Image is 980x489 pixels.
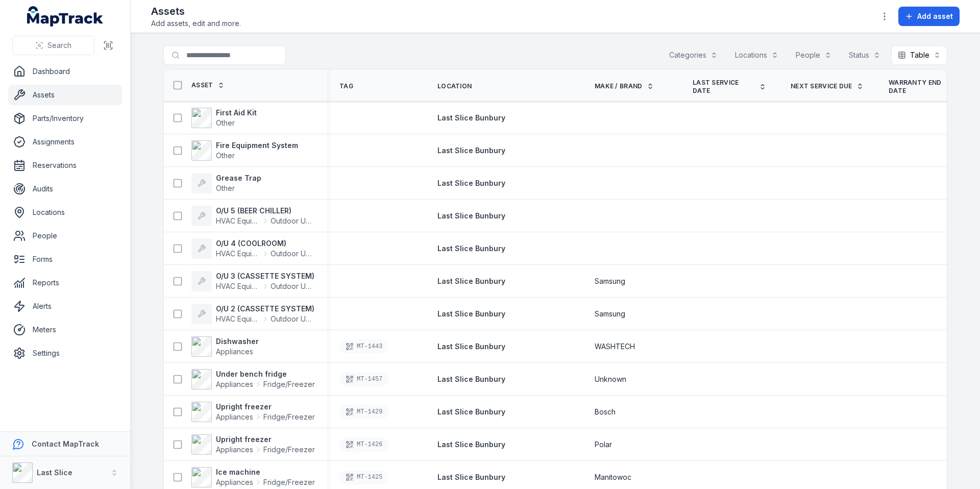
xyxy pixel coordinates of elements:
[191,173,261,193] a: Grease TrapOther
[191,108,257,128] a: First Aid KitOther
[595,407,616,417] span: Bosch
[791,82,864,90] a: Next Service Due
[8,343,122,363] a: Settings
[191,81,213,89] span: Asset
[8,155,122,176] a: Reservations
[271,249,315,259] span: Outdoor Unit (Condenser)
[191,336,259,357] a: DishwasherAppliances
[216,434,315,445] strong: Upright freezer
[271,314,315,324] span: Outdoor Unit (Condenser)
[191,271,315,291] a: O/U 3 (CASSETTE SYSTEM)HVAC EquipmentOutdoor Unit (Condenser)
[339,470,388,484] div: MT-1425
[437,472,505,482] a: Last Slice Bunbury
[595,276,625,286] span: Samsung
[693,79,766,95] a: Last service date
[216,304,315,314] strong: O/U 2 (CASSETTE SYSTEM)
[8,273,122,293] a: Reports
[339,82,353,90] span: Tag
[898,7,960,26] button: Add asset
[216,151,235,160] span: Other
[595,472,631,482] span: Manitowoc
[595,439,612,450] span: Polar
[216,206,315,216] strong: O/U 5 (BEER CHILLER)
[8,320,122,340] a: Meters
[437,211,505,220] span: Last Slice Bunbury
[191,238,315,259] a: O/U 4 (COOLROOM)HVAC EquipmentOutdoor Unit (Condenser)
[437,342,505,351] span: Last Slice Bunbury
[216,402,315,412] strong: Upright freezer
[595,309,625,319] span: Samsung
[151,18,241,29] span: Add assets, edit and more.
[216,336,259,347] strong: Dishwasher
[437,473,505,481] span: Last Slice Bunbury
[191,140,298,161] a: Fire Equipment SystemOther
[437,179,505,187] span: Last Slice Bunbury
[842,45,887,65] button: Status
[8,108,122,129] a: Parts/Inventory
[191,206,315,226] a: O/U 5 (BEER CHILLER)HVAC EquipmentOutdoor Unit (Condenser)
[47,40,71,51] span: Search
[437,146,505,155] span: Last Slice Bunbury
[191,369,315,389] a: Under bench fridgeAppliancesFridge/Freezer
[191,304,315,324] a: O/U 2 (CASSETTE SYSTEM)HVAC EquipmentOutdoor Unit (Condenser)
[216,347,253,356] span: Appliances
[216,249,260,259] span: HVAC Equipment
[437,309,505,319] a: Last Slice Bunbury
[263,379,315,389] span: Fridge/Freezer
[437,244,505,253] span: Last Slice Bunbury
[437,243,505,254] a: Last Slice Bunbury
[437,277,505,285] span: Last Slice Bunbury
[595,82,654,90] a: Make / Brand
[263,477,315,487] span: Fridge/Freezer
[263,412,315,422] span: Fridge/Freezer
[437,440,505,449] span: Last Slice Bunbury
[339,437,388,452] div: MT-1426
[216,369,315,379] strong: Under bench fridge
[216,216,260,226] span: HVAC Equipment
[216,184,235,192] span: Other
[437,309,505,318] span: Last Slice Bunbury
[889,79,962,95] a: Warranty End Date
[8,61,122,82] a: Dashboard
[791,82,852,90] span: Next Service Due
[37,468,72,477] strong: Last Slice
[789,45,838,65] button: People
[216,412,253,422] span: Appliances
[595,341,635,352] span: WASHTECH
[8,132,122,152] a: Assignments
[263,445,315,455] span: Fridge/Freezer
[437,276,505,286] a: Last Slice Bunbury
[437,341,505,352] a: Last Slice Bunbury
[191,402,315,422] a: Upright freezerAppliancesFridge/Freezer
[216,108,257,118] strong: First Aid Kit
[216,173,261,183] strong: Grease Trap
[437,113,505,122] span: Last Slice Bunbury
[8,226,122,246] a: People
[437,374,505,384] a: Last Slice Bunbury
[437,178,505,188] a: Last Slice Bunbury
[216,118,235,127] span: Other
[437,407,505,417] a: Last Slice Bunbury
[271,281,315,291] span: Outdoor Unit (Condenser)
[437,407,505,416] span: Last Slice Bunbury
[216,281,260,291] span: HVAC Equipment
[917,11,953,21] span: Add asset
[32,439,99,448] strong: Contact MapTrack
[8,296,122,316] a: Alerts
[595,374,626,384] span: Unknown
[8,202,122,223] a: Locations
[271,216,315,226] span: Outdoor Unit (Condenser)
[216,445,253,455] span: Appliances
[216,467,315,477] strong: Ice machine
[693,79,755,95] span: Last service date
[191,434,315,455] a: Upright freezerAppliancesFridge/Freezer
[216,477,253,487] span: Appliances
[437,375,505,383] span: Last Slice Bunbury
[339,339,388,354] div: MT-1443
[437,82,472,90] span: Location
[437,145,505,156] a: Last Slice Bunbury
[216,314,260,324] span: HVAC Equipment
[339,405,388,419] div: MT-1429
[889,79,951,95] span: Warranty End Date
[437,211,505,221] a: Last Slice Bunbury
